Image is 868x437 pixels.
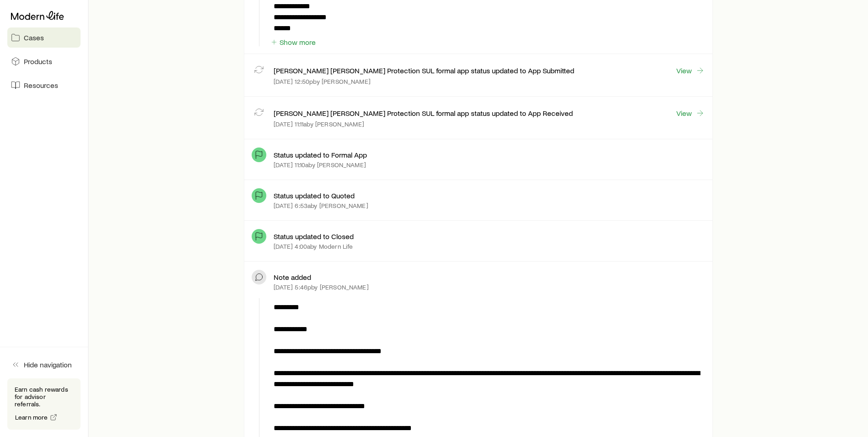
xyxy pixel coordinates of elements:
span: Cases [24,33,44,42]
span: Resources [24,81,58,90]
p: Status updated to Formal App [274,150,367,159]
div: Earn cash rewards for advisor referrals.Learn more [7,378,81,430]
p: [DATE] 4:00a by Modern Life [274,243,353,250]
p: [PERSON_NAME] [PERSON_NAME] Protection SUL formal app status updated to App Submitted [274,66,574,75]
p: [DATE] 11:11a by [PERSON_NAME] [274,120,364,128]
p: Status updated to Closed [274,232,354,241]
p: Earn cash rewards for advisor referrals. [15,386,73,408]
p: Status updated to Quoted [274,191,355,200]
button: Hide navigation [7,355,81,375]
a: Resources [7,75,81,95]
span: Products [24,57,52,66]
a: Products [7,51,81,71]
span: Hide navigation [24,360,72,369]
p: [DATE] 11:10a by [PERSON_NAME] [274,161,366,169]
p: [DATE] 12:50p by [PERSON_NAME] [274,78,371,85]
a: Cases [7,27,81,48]
span: Learn more [15,414,48,421]
a: View [676,66,705,76]
p: [DATE] 6:53a by [PERSON_NAME] [274,202,368,209]
p: [DATE] 5:46p by [PERSON_NAME] [274,284,368,291]
p: [PERSON_NAME] [PERSON_NAME] Protection SUL formal app status updated to App Received [274,109,573,118]
p: Note added [274,273,311,282]
a: View [676,108,705,118]
button: Show more [270,38,316,47]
